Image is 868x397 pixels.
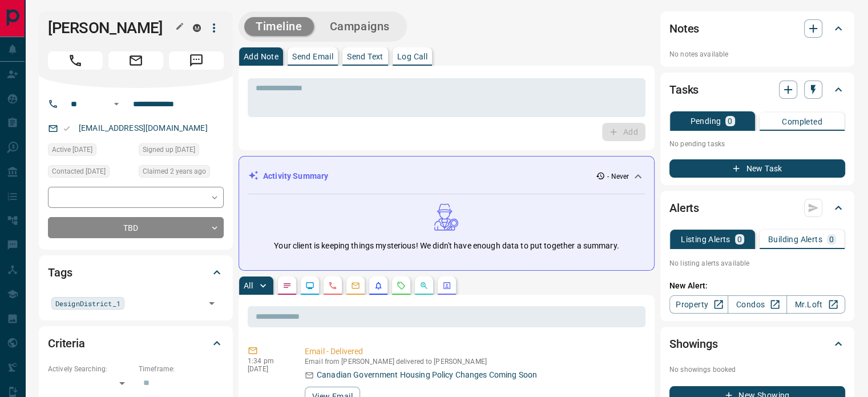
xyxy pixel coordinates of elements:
[782,118,822,126] p: Completed
[139,165,224,181] div: Fri Dec 16 2022
[244,282,253,290] p: All
[669,335,718,353] h2: Showings
[248,166,645,187] div: Activity Summary- Never
[52,166,106,177] span: Contacted [DATE]
[328,281,337,290] svg: Calls
[55,298,120,309] span: DesignDistrict_1
[786,295,845,314] a: Mr.Loft
[244,53,278,61] p: Add Note
[669,81,699,99] h2: Tasks
[48,19,176,37] h1: [PERSON_NAME]
[305,281,314,290] svg: Lead Browsing Activity
[48,364,133,374] p: Actively Searching:
[728,117,732,125] p: 0
[48,217,224,238] div: TBD
[143,144,195,155] span: Signed up [DATE]
[305,346,641,358] p: Email - Delivered
[48,165,133,181] div: Sat Dec 17 2022
[669,258,845,268] p: No listing alerts available
[244,17,314,36] button: Timeline
[110,97,123,111] button: Open
[728,295,786,314] a: Condos
[48,263,72,282] h2: Tags
[419,281,429,290] svg: Opportunities
[193,24,201,32] div: mrloft.ca
[48,51,103,70] span: Call
[397,53,427,61] p: Log Call
[52,144,92,155] span: Active [DATE]
[48,334,85,352] h2: Criteria
[669,194,845,222] div: Alerts
[607,171,629,182] p: - Never
[48,330,224,357] div: Criteria
[63,125,71,133] svg: Email Valid
[669,199,699,217] h2: Alerts
[669,364,845,375] p: No showings booked
[317,369,537,381] p: Canadian Government Housing Policy Changes Coming Soon
[79,123,208,133] a: [EMAIL_ADDRESS][DOMAIN_NAME]
[347,53,383,61] p: Send Text
[669,49,845,59] p: No notes available
[681,235,730,243] p: Listing Alerts
[169,51,224,70] span: Message
[829,235,834,243] p: 0
[248,365,288,373] p: [DATE]
[248,357,288,365] p: 1:34 pm
[669,159,845,178] button: New Task
[669,330,845,358] div: Showings
[669,135,845,153] p: No pending tasks
[48,259,224,286] div: Tags
[768,235,822,243] p: Building Alerts
[108,51,163,70] span: Email
[292,53,333,61] p: Send Email
[669,280,845,292] p: New Alert:
[318,17,401,36] button: Campaigns
[282,281,292,290] svg: Notes
[48,143,133,159] div: Fri Dec 16 2022
[669,76,845,103] div: Tasks
[139,143,224,159] div: Fri Dec 16 2022
[305,358,641,366] p: Email from [PERSON_NAME] delivered to [PERSON_NAME]
[263,170,328,182] p: Activity Summary
[442,281,451,290] svg: Agent Actions
[397,281,406,290] svg: Requests
[374,281,383,290] svg: Listing Alerts
[143,166,206,177] span: Claimed 2 years ago
[669,15,845,42] div: Notes
[669,19,699,38] h2: Notes
[690,117,721,125] p: Pending
[737,235,742,243] p: 0
[204,295,220,311] button: Open
[139,364,224,374] p: Timeframe:
[669,295,728,314] a: Property
[274,240,619,252] p: Your client is keeping things mysterious! We didn't have enough data to put together a summary.
[351,281,360,290] svg: Emails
